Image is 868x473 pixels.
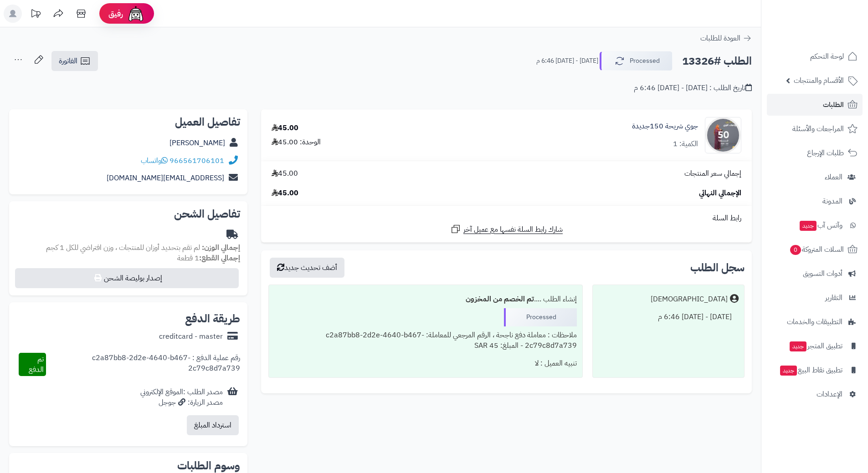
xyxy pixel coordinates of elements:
div: creditcard - master [159,331,223,342]
a: العودة للطلبات [700,33,752,44]
a: تحديثات المنصة [24,5,47,25]
a: واتساب [141,155,168,166]
a: [EMAIL_ADDRESS][DOMAIN_NAME] [107,173,224,183]
h2: تفاصيل الشحن [16,209,240,219]
a: المدونة [767,190,863,212]
span: المدونة [822,195,842,208]
span: 0 [790,244,801,255]
span: أدوات التسويق [803,267,842,280]
a: طلبات الإرجاع [767,142,863,164]
a: التقارير [767,287,863,309]
span: جديد [800,221,817,231]
a: تطبيق المتجرجديد [767,335,863,357]
a: وآتس آبجديد [767,214,863,236]
a: الطلبات [767,94,863,116]
div: الكمية: 1 [673,139,698,149]
span: العودة للطلبات [700,33,740,44]
span: رفيق [108,8,123,19]
button: Processed [600,51,673,71]
span: الإعدادات [817,388,842,401]
button: إصدار بوليصة الشحن [15,268,239,288]
a: لوحة التحكم [767,46,863,67]
span: لوحة التحكم [810,50,844,63]
div: الوحدة: 45.00 [272,137,321,147]
h2: تفاصيل العميل [16,117,240,127]
span: طلبات الإرجاع [807,147,844,159]
h2: وسوم الطلبات [16,460,240,471]
a: تطبيق نقاط البيعجديد [767,359,863,381]
span: المراجعات والأسئلة [792,122,844,135]
span: الفاتورة [59,56,77,66]
span: وآتس آب [799,219,842,232]
b: تم الخصم من المخزون [466,294,534,305]
a: التطبيقات والخدمات [767,311,863,333]
span: الطلبات [823,98,844,111]
a: الفاتورة [51,51,98,71]
div: [DEMOGRAPHIC_DATA] [651,294,728,305]
span: التقارير [825,291,842,304]
a: المراجعات والأسئلة [767,118,863,140]
span: 45.00 [272,168,298,179]
a: [PERSON_NAME] [169,137,225,148]
img: logo-2.png [806,11,859,31]
span: التطبيقات والخدمات [787,315,842,328]
strong: إجمالي القطع: [199,253,240,264]
span: العملاء [825,171,842,183]
span: تطبيق المتجر [789,340,842,352]
span: جديد [780,366,797,376]
h2: طريقة الدفع [185,313,240,324]
strong: إجمالي الوزن: [202,242,240,253]
div: 45.00 [272,123,298,133]
div: مصدر الطلب :الموقع الإلكتروني [140,387,223,408]
img: ai-face.png [127,5,145,23]
a: أدوات التسويق [767,263,863,285]
span: تم الدفع [29,354,44,375]
div: رقم عملية الدفع : c2a87bb8-2d2e-4640-b467-2c79c8d7a739 [46,353,241,376]
div: إنشاء الطلب .... [274,290,576,308]
span: شارك رابط السلة نفسها مع عميل آخر [463,224,563,235]
small: 1 قطعة [177,253,240,264]
span: جديد [790,341,806,351]
div: تنبيه العميل : لا [274,355,576,372]
button: أضف تحديث جديد [270,258,344,278]
span: إجمالي سعر المنتجات [684,168,741,179]
h2: الطلب #13326 [682,52,752,71]
a: العملاء [767,166,863,188]
a: السلات المتروكة0 [767,239,863,260]
button: استرداد المبلغ [187,415,239,435]
span: الإجمالي النهائي [699,188,741,198]
a: شارك رابط السلة نفسها مع عميل آخر [450,224,563,235]
div: مصدر الزيارة: جوجل [140,397,223,408]
a: جوي شريحة 150جديدة [632,121,698,132]
span: الأقسام والمنتجات [794,74,844,87]
div: تاريخ الطلب : [DATE] - [DATE] 6:46 م [634,83,752,93]
img: 1750340657-IMG_6966-90x90.jpeg [705,117,741,153]
div: [DATE] - [DATE] 6:46 م [598,308,739,326]
h3: سجل الطلب [690,262,745,273]
a: الإعدادات [767,383,863,405]
small: [DATE] - [DATE] 6:46 م [536,56,598,66]
span: تطبيق نقاط البيع [779,364,842,376]
span: السلات المتروكة [789,243,844,256]
div: Processed [504,308,577,326]
span: لم تقم بتحديد أوزان للمنتجات ، وزن افتراضي للكل 1 كجم [46,242,200,253]
a: 966561706101 [169,155,224,166]
div: رابط السلة [265,213,748,224]
span: 45.00 [272,188,298,198]
div: ملاحظات : معاملة دفع ناجحة ، الرقم المرجعي للمعاملة: c2a87bb8-2d2e-4640-b467-2c79c8d7a739 - المبل... [274,326,576,355]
